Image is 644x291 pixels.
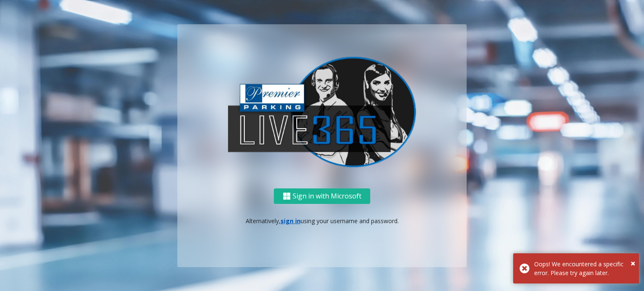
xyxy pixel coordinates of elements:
[274,188,370,204] button: Sign in with Microsoft
[280,217,301,225] a: sign in
[534,260,633,277] div: Oops! We encountered a specific error. Please try again later.
[631,258,635,269] span: ×
[186,216,458,225] p: Alternatively, using your username and password.
[631,257,635,270] button: Close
